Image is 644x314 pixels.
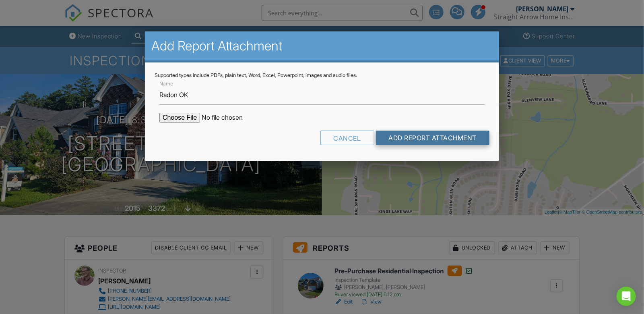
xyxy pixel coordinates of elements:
div: Open Intercom Messenger [617,287,636,306]
div: Cancel [320,131,374,145]
label: Name [159,80,173,87]
input: Add Report Attachment [376,131,490,145]
div: Supported types include PDFs, plain text, Word, Excel, Powerpoint, images and audio files. [155,72,489,79]
h2: Add Report Attachment [151,38,493,54]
